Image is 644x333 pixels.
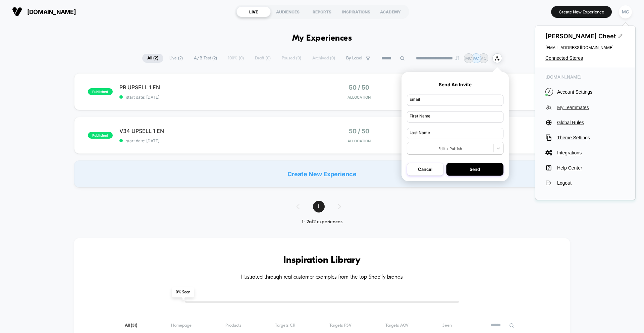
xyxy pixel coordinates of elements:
span: Allocation [347,139,371,143]
span: 50 / 50 [349,84,369,91]
button: Help Center [545,164,625,171]
h3: Inspiration Library [94,255,550,266]
div: INSPIRATIONS [339,6,373,17]
span: [DOMAIN_NAME] [545,74,625,80]
span: Theme Settings [557,135,625,140]
button: Create New Experience [551,6,612,18]
button: AAccount Settings [545,88,625,96]
i: A [545,88,553,96]
div: ACADEMY [373,6,408,17]
button: Integrations [545,149,625,156]
button: Cancel [407,163,443,176]
p: MC [465,56,472,61]
button: Logout [545,180,625,186]
span: Logout [557,180,625,186]
div: AUDIENCES [271,6,305,17]
span: Global Rules [557,120,625,125]
span: [DOMAIN_NAME] [27,8,76,15]
span: By Label [346,56,362,61]
img: end [455,56,459,60]
span: Help Center [557,165,625,171]
span: Targets AOV [385,323,409,328]
button: [DOMAIN_NAME] [10,6,78,17]
span: V34 UPSELL 1 EN [119,128,322,134]
span: published [88,132,113,139]
button: Connected Stores [545,55,625,61]
span: Products [225,323,241,328]
p: MC [480,56,487,61]
span: 0 % Seen [172,287,194,297]
div: LIVE [236,6,271,17]
span: Seen [442,323,452,328]
span: ( 31 ) [131,323,137,328]
p: AC [473,56,479,61]
span: Targets CR [275,323,296,328]
button: My Teammates [545,104,625,111]
span: Account Settings [557,89,625,95]
span: published [88,88,113,95]
img: Visually logo [12,7,22,17]
span: Live ( 2 ) [164,54,188,63]
span: PR UPSELL 1 EN [119,84,322,91]
span: Allocation [347,95,371,100]
div: Create New Experience [74,160,570,187]
span: [PERSON_NAME] Cheet [545,33,625,40]
span: Sessions [392,95,452,100]
h4: Illustrated through real customer examples from the top Shopify brands [94,274,550,281]
span: All [125,323,137,328]
button: Global Rules [545,119,625,126]
div: MC [619,5,632,18]
button: Theme Settings [545,134,625,141]
span: Targets PSV [329,323,352,328]
span: Sessions [392,139,452,143]
span: 1 [313,201,325,212]
p: Send An Invite [407,82,503,87]
span: A/B Test ( 2 ) [189,54,222,63]
span: 50 / 50 [349,128,369,135]
button: MC [617,5,634,19]
span: Homepage [171,323,192,328]
span: My Teammates [557,105,625,110]
span: All ( 2 ) [142,54,163,63]
span: start date: [DATE] [119,138,322,143]
div: 1 - 2 of 2 experiences [290,219,355,225]
span: start date: [DATE] [119,95,322,100]
div: REPORTS [305,6,339,17]
h1: My Experiences [292,34,352,43]
span: Integrations [557,150,625,155]
span: [EMAIL_ADDRESS][DOMAIN_NAME] [545,45,625,50]
button: Send [446,163,503,176]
